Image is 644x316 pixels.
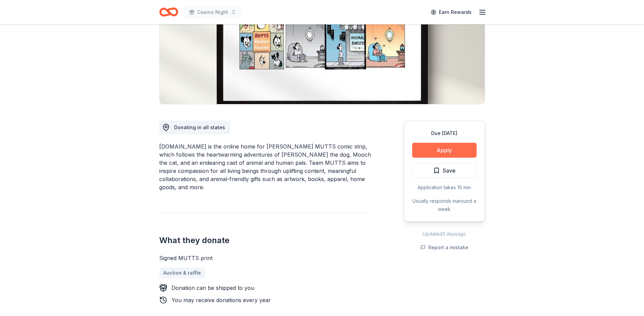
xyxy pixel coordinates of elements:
[159,4,178,20] a: Home
[420,243,468,252] button: Report a mistake
[443,166,456,175] span: Save
[184,5,242,19] button: Casino Night
[174,124,225,130] span: Donating in all states
[159,142,371,191] div: [DOMAIN_NAME] is the online home for [PERSON_NAME] MUTTS comic strip, which follows the heartwarm...
[412,143,477,158] button: Apply
[412,197,477,213] div: Usually responds in around a week
[412,129,477,137] div: Due [DATE]
[171,284,254,292] div: Donation can be shipped to you
[404,230,485,238] div: Updated 3 days ago
[159,254,371,262] div: Signed MUTTS print
[427,6,476,18] a: Earn Rewards
[197,8,228,16] span: Casino Night
[159,235,371,246] h2: What they donate
[412,163,477,178] button: Save
[159,268,205,278] a: Auction & raffle
[171,296,271,304] div: You may receive donations every year
[412,183,477,192] div: Application takes 10 min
